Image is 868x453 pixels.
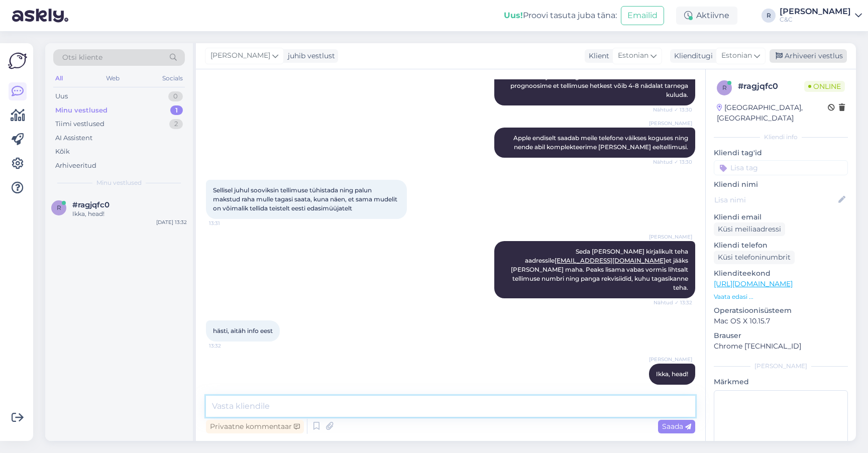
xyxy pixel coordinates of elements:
span: Otsi kliente [62,52,102,63]
div: [GEOGRAPHIC_DATA], [GEOGRAPHIC_DATA] [717,102,828,124]
span: #ragjqfc0 [72,200,110,209]
span: [PERSON_NAME] [649,233,692,241]
div: Aktiivne [676,7,737,25]
b: Uus! [504,11,523,20]
div: 1 [170,105,183,116]
div: Ikka, head! [72,209,187,218]
input: Lisa tag [714,160,848,175]
div: C&C [780,16,851,24]
div: Socials [160,72,185,85]
div: # ragjqfc0 [738,80,804,92]
div: [DATE] 13:32 [156,218,187,226]
p: Klienditeekond [714,268,848,279]
div: AI Assistent [55,133,92,143]
div: [PERSON_NAME] [780,8,851,16]
span: Nähtud ✓ 13:30 [653,158,692,166]
div: Web [104,72,122,85]
div: Arhiveeritud [55,161,96,171]
p: Kliendi tag'id [714,148,848,158]
span: Apple endiselt saadab meile telefone väikses koguses ning nende abil komplekteerime [PERSON_NAME]... [513,134,690,151]
p: Vaata edasi ... [714,292,848,301]
span: r [722,84,727,91]
span: hästi, aitäh info eest [213,327,273,334]
span: 13:32 [209,342,247,350]
div: Klient [585,51,609,61]
span: 13:31 [209,219,247,227]
p: Brauser [714,330,848,341]
div: 0 [168,91,183,101]
div: Proovi tasuta juba täna: [504,10,617,22]
span: Nähtud ✓ 13:32 [654,299,692,306]
div: Tiimi vestlused [55,119,104,129]
div: Kõik [55,147,70,157]
img: Askly Logo [8,51,27,70]
span: 13:32 [655,385,692,393]
span: Nähtud ✓ 13:30 [653,106,692,114]
span: [PERSON_NAME] [649,120,692,127]
div: Küsi meiliaadressi [714,222,785,236]
a: [URL][DOMAIN_NAME] [714,279,793,288]
span: Tere! Kahjuks midagi konkreetset ei ole öelda kuid hetkel prognoosime et tellimuse hetkest võib 4... [510,73,690,98]
span: r [57,204,61,211]
span: Estonian [721,50,752,61]
div: R [762,9,776,23]
button: Emailid [621,6,664,25]
div: Uus [55,91,68,101]
a: [EMAIL_ADDRESS][DOMAIN_NAME] [555,257,666,264]
div: Küsi telefoninumbrit [714,251,795,264]
div: Arhiveeri vestlus [770,49,847,63]
p: Operatsioonisüsteem [714,305,848,316]
p: Kliendi telefon [714,240,848,251]
a: [PERSON_NAME]C&C [780,8,862,24]
div: Klienditugi [670,51,713,61]
div: Kliendi info [714,133,848,142]
span: Minu vestlused [96,178,142,187]
div: juhib vestlust [284,51,335,61]
p: Mac OS X 10.15.7 [714,316,848,326]
div: All [53,72,65,85]
div: [PERSON_NAME] [714,362,848,371]
input: Lisa nimi [714,194,836,205]
p: Märkmed [714,377,848,387]
span: Ikka, head! [656,370,688,378]
span: Sellisel juhul sooviksin tellimuse tühistada ning palun makstud raha mulle tagasi saata, kuna näe... [213,186,399,212]
span: Estonian [618,50,648,61]
span: Seda [PERSON_NAME] kirjalikult teha aadressile et jääks [PERSON_NAME] maha. Peaks lisama vabas vo... [511,248,690,291]
div: Minu vestlused [55,105,107,116]
span: [PERSON_NAME] [210,50,270,61]
p: Kliendi nimi [714,179,848,190]
div: Privaatne kommentaar [206,420,304,433]
span: Saada [662,422,691,431]
span: Online [804,81,845,92]
span: [PERSON_NAME] [649,356,692,363]
p: Kliendi email [714,212,848,222]
div: 2 [169,119,183,129]
p: Chrome [TECHNICAL_ID] [714,341,848,352]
